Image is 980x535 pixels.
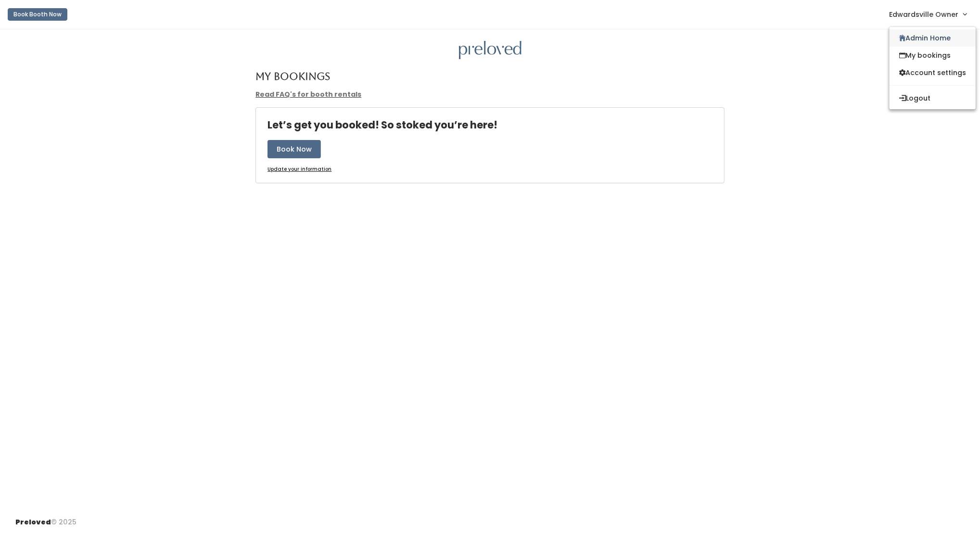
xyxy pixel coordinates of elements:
button: Logout [890,89,976,107]
h4: My Bookings [255,71,330,82]
img: preloved logo [459,41,522,60]
span: Edwardsville Owner [889,9,958,20]
a: Admin Home [890,29,976,47]
button: Book Now [267,140,321,158]
h4: Let’s get you booked! So stoked you’re here! [267,119,497,130]
a: My bookings [890,47,976,64]
button: Book Booth Now [8,8,67,21]
a: Edwardsville Owner [879,4,976,25]
a: Book Booth Now [8,4,67,25]
div: © 2025 [15,510,76,527]
a: Account settings [890,64,976,81]
u: Update your information [267,166,331,173]
span: Preloved [15,517,51,527]
a: Read FAQ's for booth rentals [255,89,361,99]
a: Update your information [267,166,331,173]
